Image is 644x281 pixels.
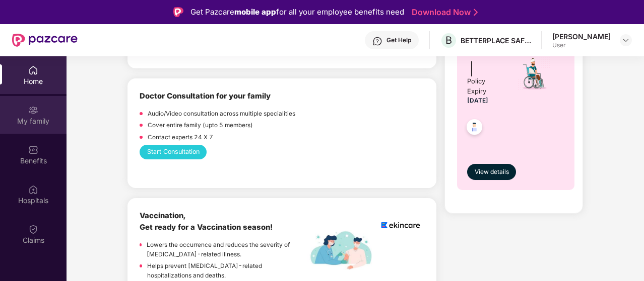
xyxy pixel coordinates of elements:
img: Logo [173,7,183,17]
span: [DATE] [467,97,488,104]
div: BETTERPLACE SAFETY SOLUTIONS PRIVATE LIMITED [461,36,531,45]
button: View details [467,164,516,180]
p: Audio/Video consultation across multiple specialities [148,109,295,119]
img: svg+xml;base64,PHN2ZyB3aWR0aD0iMjAiIGhlaWdodD0iMjAiIHZpZXdCb3g9IjAgMCAyMCAyMCIgZmlsbD0ibm9uZSIgeG... [28,105,38,115]
img: svg+xml;base64,PHN2ZyBpZD0iSG9tZSIgeG1sbnM9Imh0dHA6Ly93d3cudzMub3JnLzIwMDAvc3ZnIiB3aWR0aD0iMjAiIG... [28,65,38,75]
img: Stroke [474,7,478,18]
img: svg+xml;base64,PHN2ZyBpZD0iSG9zcGl0YWxzIiB4bWxucz0iaHR0cDovL3d3dy53My5vcmcvMjAwMC9zdmciIHdpZHRoPS... [28,184,38,195]
img: svg+xml;base64,PHN2ZyBpZD0iRHJvcGRvd24tMzJ4MzIiIHhtbG5zPSJodHRwOi8vd3d3LnczLm9yZy8yMDAwL3N2ZyIgd2... [622,36,630,44]
p: Contact experts 24 X 7 [148,133,213,142]
b: Doctor Consultation for your family [140,91,271,101]
div: Policy Expiry [467,76,504,97]
img: icon [517,56,552,91]
p: Helps prevent [MEDICAL_DATA]-related hospitalizations and deaths. [147,261,306,280]
img: svg+xml;base64,PHN2ZyBpZD0iQ2xhaW0iIHhtbG5zPSJodHRwOi8vd3d3LnczLm9yZy8yMDAwL3N2ZyIgd2lkdGg9IjIwIi... [28,224,38,234]
b: Vaccination, Get ready for a Vaccination season! [140,211,273,232]
img: logoEkincare.png [377,210,424,240]
p: Cover entire family (upto 5 members) [148,121,253,130]
div: User [552,41,611,49]
img: New Pazcare Logo [12,34,78,47]
span: View details [475,167,509,177]
div: [PERSON_NAME] [552,32,611,41]
strong: mobile app [234,7,276,17]
div: Get Help [387,36,411,44]
img: svg+xml;base64,PHN2ZyBpZD0iQmVuZWZpdHMiIHhtbG5zPSJodHRwOi8vd3d3LnczLm9yZy8yMDAwL3N2ZyIgd2lkdGg9Ij... [28,145,38,155]
button: Start Consultation [140,145,207,159]
span: B [445,34,452,46]
img: svg+xml;base64,PHN2ZyBpZD0iSGVscC0zMngzMiIgeG1sbnM9Imh0dHA6Ly93d3cudzMub3JnLzIwMDAvc3ZnIiB3aWR0aD... [372,36,382,46]
a: Download Now [412,7,475,18]
img: svg+xml;base64,PHN2ZyB4bWxucz0iaHR0cDovL3d3dy53My5vcmcvMjAwMC9zdmciIHdpZHRoPSI0OC45NDMiIGhlaWdodD... [462,116,487,141]
p: Lowers the occurrence and reduces the severity of [MEDICAL_DATA]-related illness. [147,240,306,259]
img: labelEkincare.png [306,230,376,270]
div: Get Pazcare for all your employee benefits need [190,6,404,18]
